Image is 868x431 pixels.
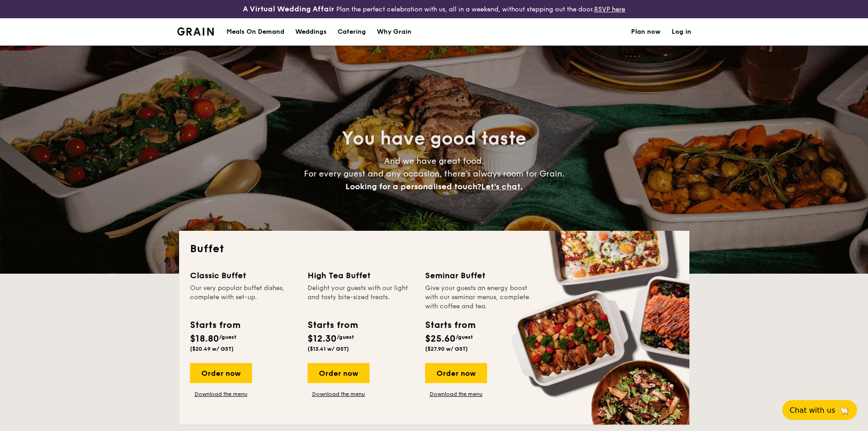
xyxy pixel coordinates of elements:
[342,128,526,150] span: You have good taste
[481,182,523,192] span: Let's chat.
[377,18,411,46] div: Why Grain
[190,363,252,383] div: Order now
[308,346,349,352] span: ($13.41 w/ GST)
[371,18,417,46] a: Why Grain
[308,363,370,383] div: Order now
[190,390,252,398] a: Download the menu
[782,400,857,420] button: Chat with us🦙
[338,18,366,46] h1: Catering
[190,346,234,352] span: ($20.49 w/ GST)
[190,284,297,311] div: Our very popular buffet dishes, complete with set-up.
[308,318,357,332] div: Starts from
[425,333,456,344] span: $25.60
[219,334,236,340] span: /guest
[790,406,835,415] span: Chat with us
[337,334,354,340] span: /guest
[332,18,371,46] a: Catering
[425,318,475,332] div: Starts from
[190,242,678,256] h2: Buffet
[308,284,414,311] div: Delight your guests with our light and tasty bite-sized treats.
[190,318,240,332] div: Starts from
[594,5,625,13] a: RSVP here
[839,405,850,415] span: 🦙
[190,333,219,344] span: $18.80
[631,18,661,46] a: Plan now
[290,18,332,46] a: Weddings
[177,27,214,36] a: Logotype
[190,269,297,282] div: Classic Buffet
[304,156,565,192] span: And we have great food. For every guest and any occasion, there’s always room for Grain.
[172,4,697,15] div: Plan the perfect celebration with us, all in a weekend, without stepping out the door.
[425,284,532,311] div: Give your guests an energy boost with our seminar menus, complete with coffee and tea.
[425,390,487,398] a: Download the menu
[243,4,334,15] h4: A Virtual Wedding Affair
[425,346,468,352] span: ($27.90 w/ GST)
[672,18,691,46] a: Log in
[308,390,370,398] a: Download the menu
[345,182,481,192] span: Looking for a personalised touch?
[425,269,532,282] div: Seminar Buffet
[456,334,473,340] span: /guest
[308,333,337,344] span: $12.30
[295,18,327,46] div: Weddings
[177,27,214,36] img: Grain
[221,18,290,46] a: Meals On Demand
[425,363,487,383] div: Order now
[308,269,414,282] div: High Tea Buffet
[226,18,284,46] div: Meals On Demand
